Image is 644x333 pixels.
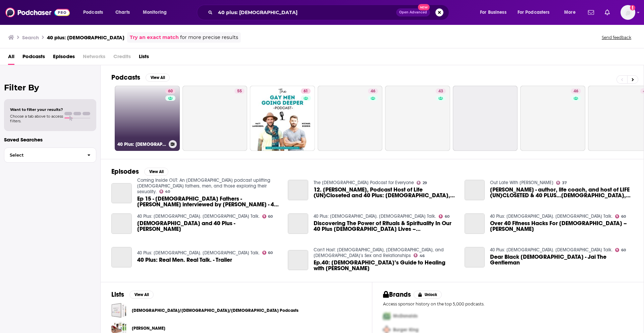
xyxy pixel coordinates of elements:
[490,213,612,219] a: 40 Plus: Gay Men. Gay Talk.
[480,8,506,17] span: For Business
[4,136,96,143] p: Saved Searches
[111,7,134,18] a: Charts
[318,86,383,151] a: 46
[268,215,273,218] span: 60
[383,301,633,306] p: Access sponsor history on the top 5,000 podcasts.
[490,180,553,185] a: Out Late With David
[137,177,270,195] a: Coming Inside OUT: An LGBTQ podcast uplifting gay fathers, men, and those exploring their sexuality.
[111,167,168,176] a: EpisodesView All
[475,7,515,18] button: open menu
[143,8,167,17] span: Monitoring
[288,250,308,270] a: Ep.40: Gay Men’s Guide to Healing with Britt East
[621,5,635,20] img: User Profile
[436,88,446,94] a: 43
[314,260,457,271] span: Ep.40: [DEMOGRAPHIC_DATA]’s Guide to Healing with [PERSON_NAME]
[385,86,450,151] a: 43
[132,307,299,314] a: [DEMOGRAPHIC_DATA]/[DEMOGRAPHIC_DATA]/[DEMOGRAPHIC_DATA] Podcasts
[445,215,449,218] span: 60
[414,291,442,299] button: Unlock
[288,180,308,200] a: 12. Rick Clemons, Podcast Host of Life (UN)Closeted and 40 Plus: Gay Men, Gay Talk
[393,313,418,319] span: McDonalds
[314,180,414,185] a: The Gay Podcast for Everyone
[602,7,612,18] a: Show notifications dropdown
[368,88,378,94] a: 46
[571,88,581,94] a: 46
[129,291,154,299] button: View All
[600,35,633,40] button: Send feedback
[137,220,280,232] span: [DEMOGRAPHIC_DATA] and 40 Plus - [PERSON_NAME]
[78,7,112,18] button: open menu
[262,214,273,218] a: 60
[314,213,436,219] a: 40 Plus: Gay Men. Gay Talk.
[621,215,626,218] span: 60
[137,196,280,207] a: Ep 15 - Gay Fathers - Mark Dembo interviewed by Rick Clemons - 40 Plus Gay Men, Gay Talk podcast.
[22,51,45,65] span: Podcasts
[168,88,173,95] span: 60
[621,5,635,20] span: Logged in as kkade
[615,248,626,252] a: 60
[465,180,485,200] a: Rick Clemons - author, life coach, and host of LIFE (UN)CLOSETED & 40 PLUS…GAY MEN, GAY TALK
[83,51,105,65] span: Networks
[132,325,165,332] a: [PERSON_NAME]
[490,220,633,232] span: Over 40 Fitness Hacks For [DEMOGRAPHIC_DATA] – [PERSON_NAME]
[314,187,457,198] span: 12. [PERSON_NAME], Podcast Host of Life (UN)Closeted and 40 Plus: [DEMOGRAPHIC_DATA], [DEMOGRAPHI...
[8,51,14,65] a: All
[111,290,154,299] a: ListsView All
[137,220,280,232] a: Gay and 40 Plus - William Smith
[418,4,430,10] span: New
[423,181,427,184] span: 29
[615,214,626,218] a: 60
[5,6,70,19] img: Podchaser - Follow, Share and Rate Podcasts
[4,153,82,157] span: Select
[518,8,550,17] span: For Podcasters
[4,148,96,163] button: Select
[237,88,242,95] span: 55
[165,190,170,193] span: 40
[111,73,140,82] h2: Podcasts
[417,181,427,185] a: 29
[203,5,455,20] div: Search podcasts, credits, & more...
[137,213,260,219] a: 40 Plus: Gay Men. Gay Talk.
[438,88,443,95] span: 43
[215,7,396,18] input: Search podcasts, credits, & more...
[490,187,633,198] a: Rick Clemons - author, life coach, and host of LIFE (UN)CLOSETED & 40 PLUS…GAY MEN, GAY TALK
[137,196,280,207] span: Ep 15 - [DEMOGRAPHIC_DATA] Fathers - [PERSON_NAME] interviewed by [PERSON_NAME] - 40 Plus [DEMOGR...
[111,167,139,176] h2: Episodes
[304,88,308,95] span: 61
[262,251,273,255] a: 60
[111,73,170,82] a: PodcastsView All
[314,260,457,271] a: Ep.40: Gay Men’s Guide to Healing with Britt East
[490,254,633,265] span: Dear Black [DEMOGRAPHIC_DATA] - Jai The Gentleman
[396,8,430,16] button: Open AdvancedNew
[144,168,168,176] button: View All
[250,86,315,151] a: 61
[159,190,170,194] a: 40
[111,303,126,318] a: Queer/LGBT/Gay Podcasts
[111,290,124,299] h2: Lists
[465,247,485,267] a: Dear Black Gay Men - Jai The Gentleman
[234,88,245,94] a: 55
[47,34,124,41] h3: 40 plus: [DEMOGRAPHIC_DATA]
[621,249,626,252] span: 60
[137,257,232,263] a: 40 Plus: Real Men. Real Talk. - Trailer
[630,5,635,10] svg: Add a profile image
[439,214,449,218] a: 60
[139,51,149,65] a: Lists
[314,220,457,232] a: Discovering The Power of Rituals & Spirituality In Our 40 Plus Gay Lives – Bill Hulseman
[564,8,576,17] span: More
[371,88,375,95] span: 46
[399,11,427,14] span: Open Advanced
[10,114,63,123] span: Choose a tab above to access filters.
[83,8,103,17] span: Podcasts
[138,7,175,18] button: open menu
[53,51,75,65] a: Episodes
[574,88,578,95] span: 46
[4,83,96,92] h2: Filter By
[393,327,419,333] span: Burger King
[585,7,597,18] a: Show notifications dropdown
[117,141,166,147] h3: 40 Plus: [DEMOGRAPHIC_DATA]. [DEMOGRAPHIC_DATA] Talk.
[314,187,457,198] a: 12. Rick Clemons, Podcast Host of Life (UN)Closeted and 40 Plus: Gay Men, Gay Talk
